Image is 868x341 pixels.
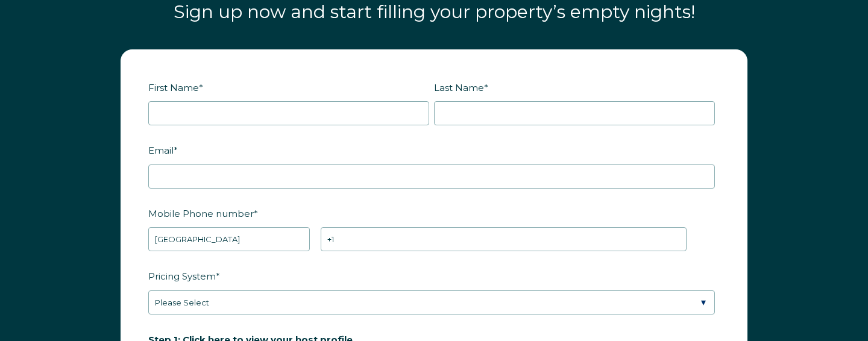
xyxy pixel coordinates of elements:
[148,141,174,160] span: Email
[434,78,484,97] span: Last Name
[148,267,216,286] span: Pricing System
[148,204,254,223] span: Mobile Phone number
[148,78,199,97] span: First Name
[174,1,695,23] span: Sign up now and start filling your property’s empty nights!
